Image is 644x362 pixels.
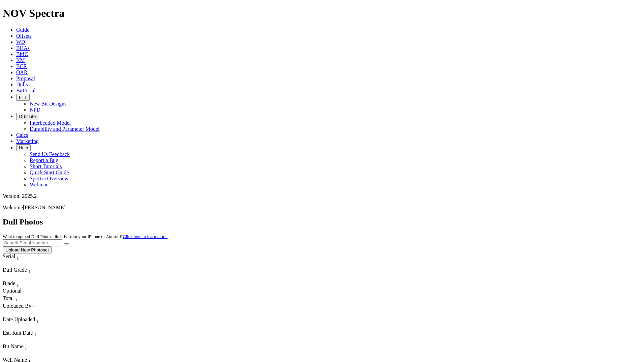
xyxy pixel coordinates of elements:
[3,288,26,295] div: Sort None
[16,132,28,138] a: Calcs
[3,343,66,357] div: Sort None
[3,330,50,337] div: Est. Run Date Sort None
[34,332,36,337] sub: 1
[17,253,19,259] span: Sort None
[123,234,168,239] a: Click here to learn more.
[3,316,35,322] span: Date Uploaded
[16,39,25,45] a: WD
[16,57,25,63] a: KM
[16,45,30,51] a: BHAs
[3,303,66,310] div: Uploaded By Sort None
[3,351,66,357] div: Column Menu
[3,7,641,20] h1: NOV Spectra
[36,319,39,324] sub: 1
[23,290,25,295] sub: 1
[23,288,25,294] span: Sort None
[3,234,167,239] small: Want to upload Dull Photos directly from your iPhone or Android?
[3,280,15,286] span: Blade
[33,305,35,310] sub: 1
[16,76,35,81] a: Proposal
[16,138,39,144] a: Marketing
[16,88,36,93] a: BitPortal
[30,176,68,181] a: Spectra Overview
[3,246,52,253] button: Upload New Photoset
[3,193,641,199] div: Version: 2025.2
[16,33,32,39] a: Offsets
[3,267,27,273] span: Dull Grade
[3,280,26,288] div: Blade Sort None
[16,69,28,75] a: OAR
[30,182,48,187] a: Webinar
[3,267,50,280] div: Sort None
[3,330,50,343] div: Sort None
[16,63,27,69] a: BCR
[15,295,18,301] span: Sort None
[28,269,31,274] sub: 1
[19,145,28,150] span: Help
[34,330,36,336] span: Sort None
[17,255,19,261] sub: 1
[3,316,53,330] div: Sort None
[30,170,69,175] a: Quick Start Guide
[33,303,35,309] span: Sort None
[3,303,31,309] span: Uploaded By
[19,114,36,119] span: OrbitLite
[30,157,58,163] a: Report a Bug
[3,330,33,336] span: Est. Run Date
[17,282,19,288] sub: 1
[3,288,22,294] span: Optional
[3,261,31,267] div: Column Menu
[30,163,62,169] a: Short Tutorials
[3,205,641,211] p: Welcome
[3,253,31,267] div: Sort None
[3,316,53,324] div: Date Uploaded Sort None
[25,343,27,349] span: Sort None
[3,288,26,295] div: Optional Sort None
[3,295,14,301] span: Total
[3,343,66,351] div: Bit Name Sort None
[16,144,31,151] button: Help
[3,303,66,316] div: Sort None
[3,310,66,316] div: Column Menu
[3,295,26,303] div: Sort None
[3,337,50,343] div: Column Menu
[3,274,50,280] div: Column Menu
[3,295,26,303] div: Total Sort None
[23,205,66,210] span: [PERSON_NAME]
[17,280,19,286] span: Sort None
[3,280,26,288] div: Sort None
[25,345,27,351] sub: 1
[19,95,27,100] span: FTT
[30,126,100,132] a: Durability and Parameter Model
[16,94,30,101] button: FTT
[30,101,66,107] a: New Bit Designs
[3,217,641,227] h2: Dull Photos
[30,107,40,113] a: NPD
[15,298,18,303] sub: 1
[3,253,31,261] div: Serial Sort None
[3,343,24,349] span: Bit Name
[16,27,29,33] a: Guide
[30,120,71,126] a: Interbedded Model
[3,253,15,259] span: Serial
[16,113,38,120] button: OrbitLite
[30,151,70,157] a: Send Us Feedback
[3,324,53,330] div: Column Menu
[3,239,62,246] input: Search Serial Number
[16,51,28,57] a: BitIQ
[28,267,31,273] span: Sort None
[16,82,28,87] a: Dulls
